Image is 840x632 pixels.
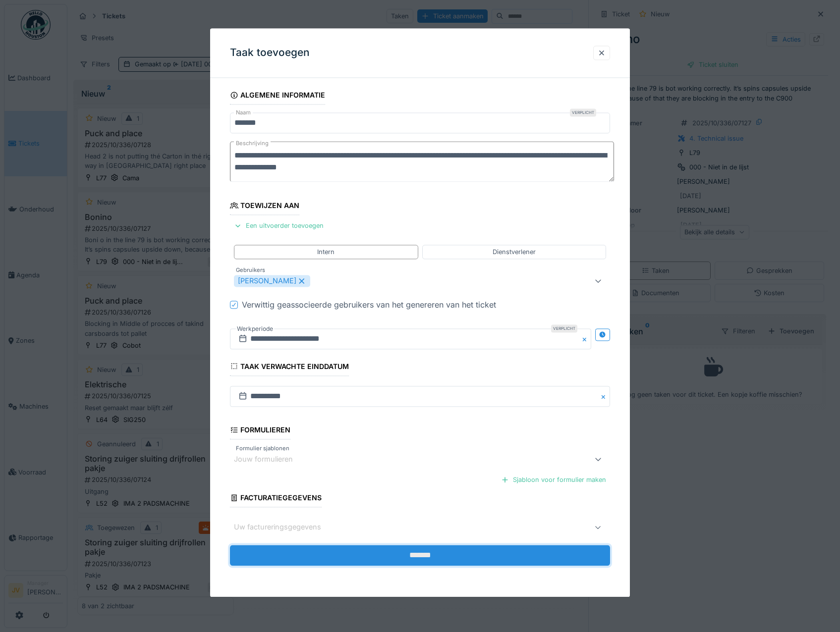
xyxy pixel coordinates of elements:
[230,199,300,215] div: Toewijzen aan
[230,422,291,439] div: Formulieren
[234,138,271,150] label: Beschrijving
[230,88,326,105] div: Algemene informatie
[236,323,274,334] label: Werkperiode
[234,444,291,453] label: Formulier sjablonen
[570,109,596,117] div: Verplicht
[599,386,610,407] button: Close
[234,522,335,533] div: Uw factureringsgegevens
[551,324,577,332] div: Verplicht
[580,328,591,349] button: Close
[230,491,322,508] div: Facturatiegegevens
[234,109,253,117] label: Naam
[230,359,349,376] div: Taak verwachte einddatum
[230,47,310,59] h3: Taak toevoegen
[317,247,335,257] div: Intern
[234,454,307,465] div: Jouw formulieren
[230,219,328,233] div: Een uitvoerder toevoegen
[242,299,496,311] div: Verwittig geassocieerde gebruikers van het genereren van het ticket
[493,247,536,257] div: Dienstverlener
[234,266,267,274] label: Gebruikers
[497,473,610,486] div: Sjabloon voor formulier maken
[234,275,310,287] div: [PERSON_NAME]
